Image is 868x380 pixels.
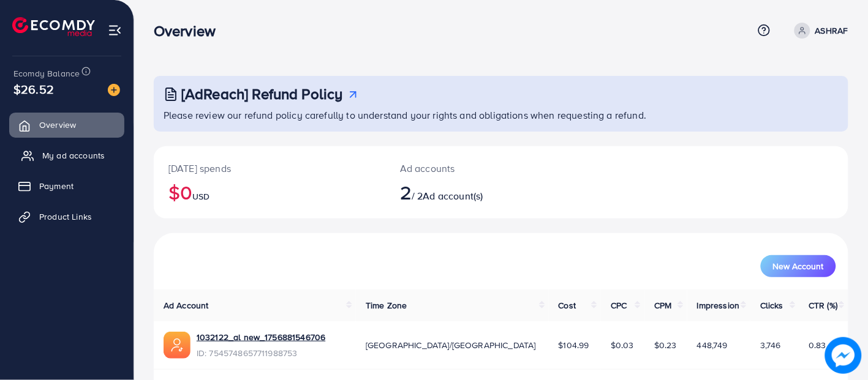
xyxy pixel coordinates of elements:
span: CPC [611,299,627,311]
span: 3,746 [760,339,781,351]
span: Impression [697,299,740,311]
span: New Account [773,262,824,270]
span: Ecomdy Balance [13,67,80,80]
span: Clicks [760,299,783,311]
span: 448,749 [697,339,728,351]
h3: [AdReach] Refund Policy [181,85,343,103]
p: ASHRAF [815,23,848,38]
a: Product Links [9,204,124,229]
span: Overview [39,119,76,131]
img: logo [12,17,95,36]
span: Ad account(s) [423,189,483,203]
span: CPM [654,299,671,311]
span: Product Links [39,210,92,223]
a: ASHRAF [790,23,848,39]
a: 1032122_al new_1756881546706 [197,331,325,343]
span: $26.52 [13,80,54,98]
p: [DATE] spends [168,161,371,176]
img: menu [108,23,122,37]
button: New Account [761,255,836,277]
span: Time Zone [366,299,407,311]
img: image [108,84,120,96]
p: Ad accounts [400,161,545,176]
span: ID: 7545748657711988753 [197,347,325,359]
span: $104.99 [559,339,589,351]
span: [GEOGRAPHIC_DATA]/[GEOGRAPHIC_DATA] [366,339,536,351]
p: Please review our refund policy carefully to understand your rights and obligations when requesti... [164,108,841,122]
h2: / 2 [400,181,545,204]
span: $0.03 [611,339,634,351]
img: ic-ads-acc.e4c84228.svg [164,332,191,359]
img: image [825,337,861,373]
a: My ad accounts [9,143,124,168]
span: Payment [39,180,74,192]
h3: Overview [154,22,225,40]
a: Overview [9,113,124,137]
span: Ad Account [164,299,209,311]
span: 0.83 [809,339,827,351]
span: CTR (%) [809,299,838,311]
span: $0.23 [654,339,677,351]
a: Payment [9,174,124,198]
span: My ad accounts [42,149,105,162]
span: Cost [559,299,576,311]
h2: $0 [168,181,371,204]
span: 2 [400,178,412,206]
span: USD [192,190,209,203]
